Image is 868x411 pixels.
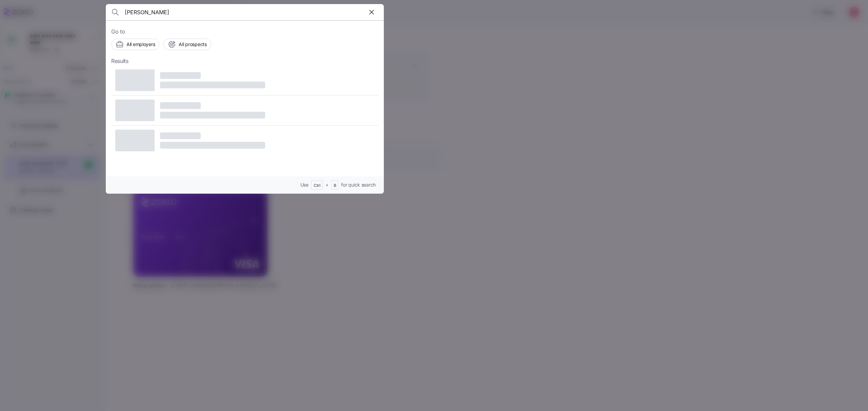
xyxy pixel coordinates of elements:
[111,39,159,50] button: All employers
[325,181,329,188] span: +
[111,57,129,65] span: Results
[300,181,309,188] span: Use
[334,183,336,189] span: B
[179,41,206,48] span: All prospects
[111,27,378,36] span: Go to
[126,41,155,48] span: All employers
[314,183,320,189] span: Ctrl
[163,39,211,50] button: All prospects
[341,181,376,188] span: for quick search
